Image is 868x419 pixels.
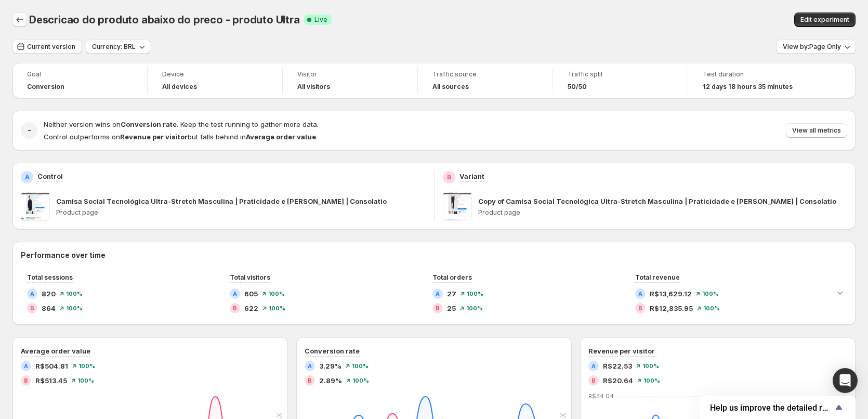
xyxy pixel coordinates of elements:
a: GoalConversion [27,69,133,92]
a: VisitorAll visitors [297,69,403,92]
p: Product page [56,208,426,217]
p: Control [37,171,63,181]
button: Current version [12,40,82,54]
span: 50/50 [568,83,587,91]
h2: A [436,291,440,297]
a: Traffic split50/50 [568,69,673,92]
h2: A [25,173,30,181]
img: Camisa Social Tecnológica Ultra-Stretch Masculina | Praticidade e Conforto | Consolatio [21,192,50,221]
span: 820 [42,289,56,299]
span: Visitor [297,70,403,78]
span: 100 % [352,377,369,384]
h4: All visitors [297,83,330,91]
span: Neither version wins on . Keep the test running to gather more data. [44,120,319,128]
span: 100 % [352,363,369,369]
p: Variant [459,171,484,181]
span: View all metrics [792,126,841,135]
h2: B [638,305,642,311]
h2: B [591,377,596,384]
span: Conversion [27,83,64,91]
strong: Average order value [246,133,316,141]
span: 25 [447,303,456,313]
h2: A [24,363,28,369]
span: R$12,835.95 [650,303,693,313]
h2: A [591,363,596,369]
text: R$54.04 [588,392,614,400]
span: 100 % [467,291,483,297]
span: Control outperforms on but falls behind in . [44,133,318,141]
span: Traffic source [432,70,538,78]
span: Total revenue [635,273,680,281]
span: Traffic split [568,70,673,78]
span: 2.89% [319,375,342,386]
a: Traffic sourceAll sources [432,69,538,92]
button: Show survey - Help us improve the detailed report for A/B campaigns [710,401,845,414]
span: 100 % [703,305,720,311]
h2: B [447,173,451,181]
span: 622 [244,303,258,313]
a: Test duration12 days 18 hours 35 minutes [703,69,809,92]
span: Currency: BRL [92,43,136,51]
p: Product page [478,208,848,217]
span: R$22.53 [603,361,632,371]
span: R$504.81 [35,361,68,371]
span: 100 % [702,291,719,297]
span: Total orders [432,273,472,281]
h3: Conversion rate [305,346,360,356]
a: DeviceAll devices [162,69,268,92]
button: Edit experiment [794,12,856,27]
h2: A [30,291,34,297]
span: Edit experiment [800,16,849,24]
span: Descricao do produto abaixo do preco - produto Ultra [29,14,300,26]
button: View by:Page Only [777,40,856,54]
span: Total visitors [230,273,270,281]
span: R$13,629.12 [650,289,692,299]
h4: All devices [162,83,197,91]
div: Open Intercom Messenger [833,368,858,393]
p: Camisa Social Tecnológica Ultra-Stretch Masculina | Praticidade e [PERSON_NAME] | Consolatio [56,196,387,206]
strong: Revenue per visitor [120,133,188,141]
h2: B [308,377,312,384]
span: Live [314,16,327,24]
span: View by: Page Only [783,43,841,51]
span: R$513.45 [35,375,67,386]
h2: A [308,363,312,369]
h3: Average order value [21,346,90,356]
span: 100 % [77,377,94,384]
span: Help us improve the detailed report for A/B campaigns [710,403,833,413]
span: 100 % [642,363,659,369]
span: 100 % [269,305,285,311]
span: Total sessions [27,273,73,281]
button: Back [12,12,27,27]
h4: All sources [432,83,469,91]
button: View all metrics [786,123,847,138]
span: R$20.64 [603,375,633,386]
span: 100 % [66,305,83,311]
h2: B [233,305,237,311]
span: Test duration [703,70,809,78]
span: 100 % [643,377,660,384]
span: Device [162,70,268,78]
strong: Conversion rate [121,120,177,128]
p: Copy of Camisa Social Tecnológica Ultra-Stretch Masculina | Praticidade e [PERSON_NAME] | Consolatio [478,196,836,206]
button: Currency: BRL [86,40,150,54]
span: 864 [42,303,56,313]
span: Goal [27,70,133,78]
span: 100 % [78,363,95,369]
span: 100 % [268,291,285,297]
h2: A [638,291,642,297]
h3: Revenue per visitor [588,346,655,356]
span: 100 % [466,305,483,311]
span: 12 days 18 hours 35 minutes [703,83,793,91]
h2: B [24,377,28,384]
span: 605 [244,289,258,299]
span: 3.29% [319,361,341,371]
h2: B [30,305,34,311]
button: Expand chart [833,285,847,300]
h2: B [436,305,440,311]
h2: - [28,125,31,136]
span: 27 [447,289,456,299]
h2: Performance over time [21,250,847,260]
span: 100 % [66,291,83,297]
h2: A [233,291,237,297]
